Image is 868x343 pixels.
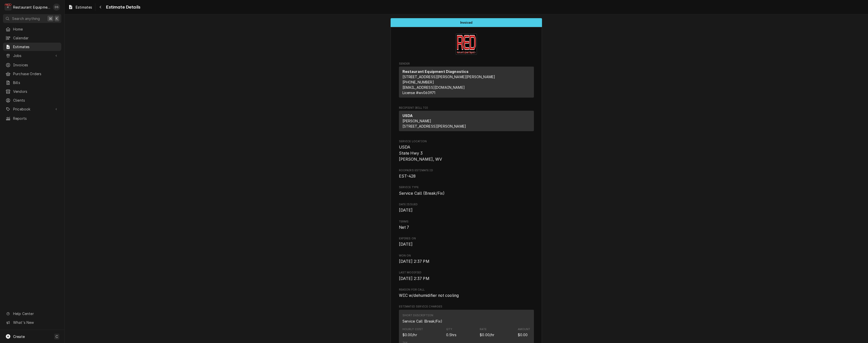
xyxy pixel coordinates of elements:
a: Purchase Orders [3,70,61,78]
a: Go to Jobs [3,51,61,60]
a: Estimates [66,3,94,11]
div: Terms [399,220,534,231]
span: Invoices [13,62,59,68]
span: Expires On [399,237,534,241]
div: Short Description [402,313,433,318]
a: Invoices [3,61,61,69]
span: Estimated Service Charges [399,305,534,309]
a: [PHONE_NUMBER] [402,80,434,84]
span: Help Center [13,311,58,316]
span: Purchase Orders [13,71,59,76]
div: Sender [399,67,534,98]
div: DS [53,4,60,11]
strong: USDA [402,113,413,118]
div: Qty. [446,327,453,331]
a: Calendar [3,34,61,42]
a: Estimates [3,43,61,51]
span: Service Type [399,185,534,189]
div: Estimate Sender [399,62,534,100]
a: [EMAIL_ADDRESS][DOMAIN_NAME] [402,85,465,90]
div: Last Modified [399,271,534,281]
span: Sender [399,62,534,66]
span: Create [13,334,25,339]
div: Derek Stewart's Avatar [53,4,60,11]
button: Search anything⌘K [3,14,61,23]
div: Estimate Recipient [399,106,534,133]
div: R [5,4,12,11]
div: Rate [480,327,486,331]
span: Won On [399,254,534,258]
span: Won On [399,259,534,265]
span: Service Type [399,190,534,196]
div: Quantity [446,332,456,337]
div: Date Issued [399,203,534,213]
a: Clients [3,96,61,104]
div: Restaurant Equipment Diagnostics [13,5,50,10]
span: Reports [13,116,59,121]
img: Logo [456,34,477,55]
a: Bills [3,78,61,87]
span: What's New [13,320,58,325]
span: Terms [399,220,534,224]
span: Reason for Call [399,293,534,299]
div: Hourly Cost [402,327,423,331]
div: Cost [402,332,417,337]
span: Date Issued [399,203,534,207]
span: C [56,334,58,339]
span: Vendors [13,89,59,94]
span: [DATE] [399,242,413,247]
span: Last Modified [399,276,534,282]
div: Expires On [399,237,534,247]
div: Quantity [446,327,456,337]
span: Recipient (Bill To) [399,106,534,110]
span: [STREET_ADDRESS][PERSON_NAME][PERSON_NAME] [402,75,495,79]
span: [DATE] [399,208,413,213]
div: Price [480,327,494,337]
a: Go to What's New [3,318,61,327]
div: Cost [402,327,423,337]
span: Date Issued [399,207,534,213]
span: Roopairs Estimate ID [399,173,534,179]
div: Reason for Call [399,288,534,299]
span: Service Call (Break/Fix) [399,191,445,196]
span: License # wv060971 [402,91,436,95]
span: Clients [13,98,59,103]
div: Restaurant Equipment Diagnostics's Avatar [5,4,12,11]
div: Price [480,332,494,337]
div: Short Description [402,313,443,324]
span: Calendar [13,35,59,41]
strong: Restaurant Equipment Diagnostics [402,69,469,74]
span: Roopairs Estimate ID [399,168,534,173]
span: Invoiced [460,21,472,24]
span: Home [13,26,59,32]
span: [DATE] 2:37 PM [399,276,429,281]
button: Navigate back [96,3,104,11]
span: Search anything [12,16,40,21]
a: Go to Pricebook [3,105,61,113]
span: ⌘ [49,16,52,21]
div: Status [391,18,542,27]
span: EST-428 [399,174,416,179]
span: Bills [13,80,59,85]
span: Net 7 [399,225,409,230]
div: Recipient (Bill To) [399,111,534,133]
span: Last Modified [399,271,534,275]
span: USDA State Hwy 3 [PERSON_NAME], WV [399,145,442,161]
div: Amount [518,332,528,337]
div: Service Type [399,185,534,196]
span: [PERSON_NAME] [STREET_ADDRESS][PERSON_NAME] [402,119,466,128]
span: WIC w/dehumidifier not cooling [399,293,459,298]
span: Jobs [13,53,51,58]
div: Sender [399,67,534,100]
span: Estimate Details [104,4,140,11]
span: Service Location [399,139,534,144]
a: Home [3,25,61,33]
span: Terms [399,224,534,231]
span: Reason for Call [399,288,534,292]
span: Expires On [399,241,534,247]
div: Amount [518,327,530,331]
a: Vendors [3,87,61,96]
div: Recipient (Bill To) [399,111,534,131]
span: K [56,16,58,21]
a: Go to Help Center [3,309,61,318]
